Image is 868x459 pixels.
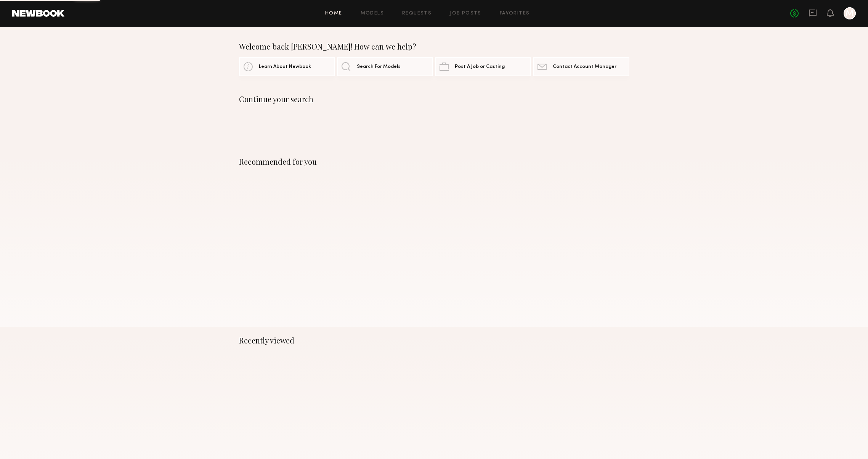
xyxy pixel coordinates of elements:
a: Learn About Newbook [239,57,335,76]
a: Favorites [500,11,530,16]
span: Contact Account Manager [553,64,616,69]
div: Recently viewed [239,336,629,345]
div: Recommended for you [239,157,629,166]
a: Requests [402,11,432,16]
a: Job Posts [450,11,481,16]
a: Home [325,11,342,16]
a: Post A Job or Casting [435,57,531,76]
span: Learn About Newbook [259,64,311,69]
span: Search For Models [357,64,401,69]
a: M [844,7,856,19]
div: Welcome back [PERSON_NAME]! How can we help? [239,42,629,51]
div: Continue your search [239,95,629,104]
a: Search For Models [337,57,433,76]
a: Contact Account Manager [533,57,629,76]
span: Post A Job or Casting [455,64,505,69]
a: Models [361,11,384,16]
